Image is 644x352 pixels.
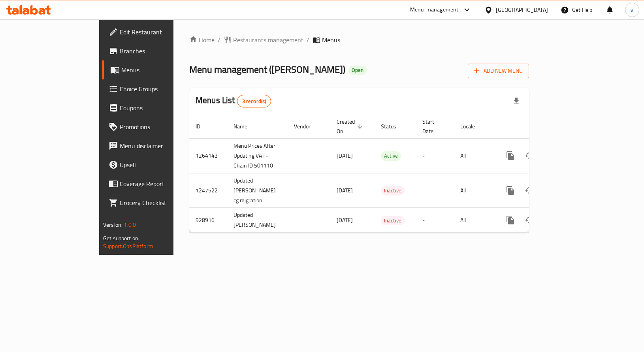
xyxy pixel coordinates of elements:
div: Menu-management [410,5,459,15]
a: Restaurants management [224,35,303,45]
span: Version: [103,220,122,230]
span: Choice Groups [120,84,200,94]
td: 928916 [189,208,227,233]
span: Menu management ( [PERSON_NAME] ) [189,60,345,78]
a: Promotions [102,117,207,136]
a: Menus [102,60,207,79]
a: Menu disclaimer [102,136,207,155]
span: Menus [322,35,340,45]
button: Change Status [520,181,539,200]
span: Menu disclaimer [120,141,200,151]
td: - [416,173,454,208]
span: [DATE] [337,185,353,196]
span: Vendor [294,122,321,131]
div: Total records count [237,95,271,107]
nav: breadcrumb [189,35,529,45]
button: more [501,211,520,230]
button: Change Status [520,211,539,230]
span: Upsell [120,160,200,169]
a: Coupons [102,98,207,117]
a: Support.OpsPlatform [103,241,153,251]
span: 1.0.0 [124,220,136,230]
span: Open [348,67,367,73]
td: - [416,208,454,233]
td: Menu Prices After Updating VAT - Chain ID 501110 [227,138,288,173]
li: / [218,35,220,45]
div: Open [348,66,367,75]
button: Add New Menu [468,64,529,78]
h2: Menus List [196,94,271,107]
table: enhanced table [189,115,583,233]
a: Coverage Report [102,174,207,193]
span: Menus [121,65,200,75]
td: All [454,173,495,208]
a: Grocery Checklist [102,193,207,212]
span: Inactive [381,186,405,195]
td: 1247522 [189,173,227,208]
td: All [454,208,495,233]
span: Get support on: [103,233,139,243]
th: Actions [495,115,583,139]
span: Active [381,151,401,160]
td: Updated [PERSON_NAME]-cg migration [227,173,288,208]
span: Promotions [120,122,200,132]
div: [GEOGRAPHIC_DATA] [496,6,548,14]
span: Add New Menu [474,66,523,76]
span: 3 record(s) [237,98,271,105]
a: Choice Groups [102,79,207,98]
span: Created On [337,117,365,136]
td: 1264143 [189,138,227,173]
span: [DATE] [337,215,353,225]
span: Branches [120,46,200,56]
span: Coverage Report [120,179,200,188]
span: y [631,6,633,14]
span: Inactive [381,216,405,225]
span: Grocery Checklist [120,198,200,207]
a: Upsell [102,155,207,174]
li: / [307,35,309,45]
td: All [454,138,495,173]
span: ID [196,122,211,131]
button: more [501,146,520,165]
span: Locale [460,122,485,131]
span: Restaurants management [233,35,303,45]
a: Branches [102,41,207,60]
div: Active [381,151,401,161]
span: Edit Restaurant [120,27,200,37]
span: Coupons [120,103,200,113]
div: Export file [507,92,526,111]
span: [DATE] [337,151,353,161]
a: Edit Restaurant [102,23,207,41]
td: - [416,138,454,173]
span: Start Date [422,117,444,136]
td: Updated [PERSON_NAME] [227,208,288,233]
button: more [501,181,520,200]
span: Status [381,122,407,131]
span: Name [233,122,258,131]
